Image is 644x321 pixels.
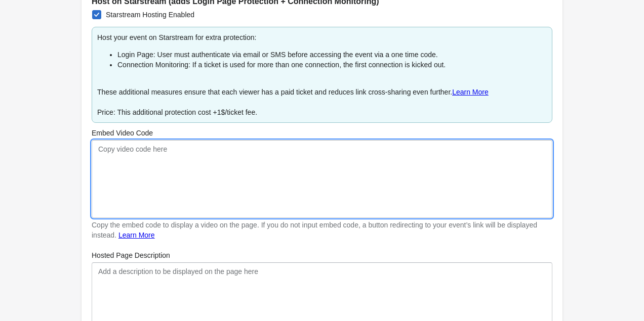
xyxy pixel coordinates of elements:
[106,10,194,20] span: Starstream Hosting Enabled
[452,88,489,96] a: Learn More
[92,250,170,260] label: Hosted Page Description
[117,60,547,70] li: Connection Monitoring: If a ticket is used for more than one connection, the first connection is ...
[92,220,552,240] div: Copy the embed code to display a video on the page. If you do not input embed code, a button redi...
[117,50,547,60] li: Login Page: User must authenticate via email or SMS before accessing the event via a one time code.
[92,128,153,138] label: Embed Video Code
[118,231,155,239] a: Learn More
[92,27,552,123] div: Host your event on Starstream for extra protection: These additional measures ensure that each vi...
